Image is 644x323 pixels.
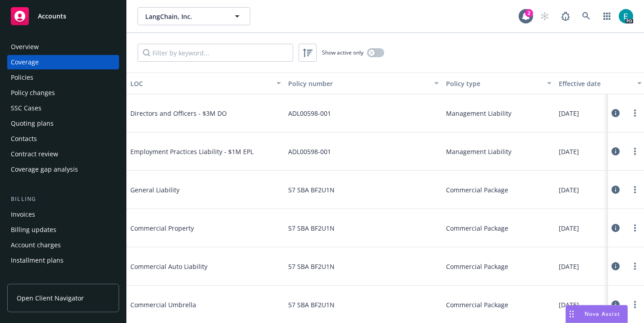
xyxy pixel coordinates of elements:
span: Commercial Package [446,300,508,309]
span: Open Client Navigator [17,293,84,303]
img: photo [619,9,633,23]
button: Policy type [442,73,555,94]
span: Commercial Package [446,185,508,195]
div: Coverage gap analysis [11,162,78,177]
span: General Liability [130,185,266,195]
div: Invoices [11,207,35,222]
a: Contract review [7,147,119,161]
button: Nova Assist [566,305,628,323]
a: Search [577,7,595,25]
a: Invoices [7,207,119,222]
a: Start snowing [536,7,554,25]
span: [DATE] [559,109,579,118]
span: Nova Assist [584,310,620,318]
button: Policy number [285,73,442,94]
span: Commercial Package [446,223,508,233]
a: Policies [7,70,119,85]
a: Quoting plans [7,116,119,131]
input: Filter by keyword... [138,44,293,62]
span: Management Liability [446,109,511,118]
span: [DATE] [559,223,579,233]
div: Quoting plans [11,116,54,131]
a: Installment plans [7,253,119,268]
span: [DATE] [559,185,579,195]
a: Report a Bug [557,7,575,25]
a: Coverage [7,55,119,69]
a: more [630,299,640,310]
div: Overview [11,40,39,54]
div: Policy changes [11,86,55,100]
a: more [630,184,640,195]
a: Billing updates [7,223,119,237]
span: Show active only [322,49,363,56]
span: Commercial Package [446,262,508,271]
span: Commercial Umbrella [130,300,266,309]
span: [DATE] [559,147,579,156]
button: LOC [127,73,285,94]
span: Management Liability [446,147,511,156]
div: SSC Cases [11,101,41,115]
div: Account charges [11,238,61,252]
span: [DATE] [559,300,579,309]
a: Coverage gap analysis [7,162,119,177]
div: Policies [11,70,33,85]
span: LangChain, Inc. [145,12,223,21]
a: Overview [7,40,119,54]
div: Policy number [288,79,429,88]
div: Effective date [559,79,632,88]
a: more [630,108,640,118]
div: 2 [525,9,533,17]
a: Contacts [7,132,119,146]
div: Coverage [11,55,39,69]
span: Commercial Property [130,223,266,233]
span: Commercial Auto Liability [130,262,266,271]
div: LOC [130,79,271,88]
span: 57 SBA BF2U1N [288,223,335,233]
span: 57 SBA BF2U1N [288,300,335,309]
a: Switch app [598,7,616,25]
div: Installment plans [11,253,64,268]
span: Accounts [38,13,66,20]
span: [DATE] [559,262,579,271]
a: Accounts [7,4,119,29]
div: Billing [7,195,119,204]
a: Policy changes [7,86,119,100]
a: more [630,223,640,233]
button: LangChain, Inc. [138,7,250,25]
span: 57 SBA BF2U1N [288,185,335,195]
div: Drag to move [566,305,577,323]
a: Account charges [7,238,119,252]
span: 57 SBA BF2U1N [288,262,335,271]
span: ADL00598-001 [288,109,331,118]
span: Employment Practices Liability - $1M EPL [130,147,266,156]
a: SSC Cases [7,101,119,115]
span: Directors and Officers - $3M DO [130,109,266,118]
div: Policy type [446,79,542,88]
a: more [630,261,640,272]
div: Billing updates [11,223,56,237]
a: more [630,146,640,157]
div: Contacts [11,132,37,146]
span: ADL00598-001 [288,147,331,156]
div: Contract review [11,147,58,161]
